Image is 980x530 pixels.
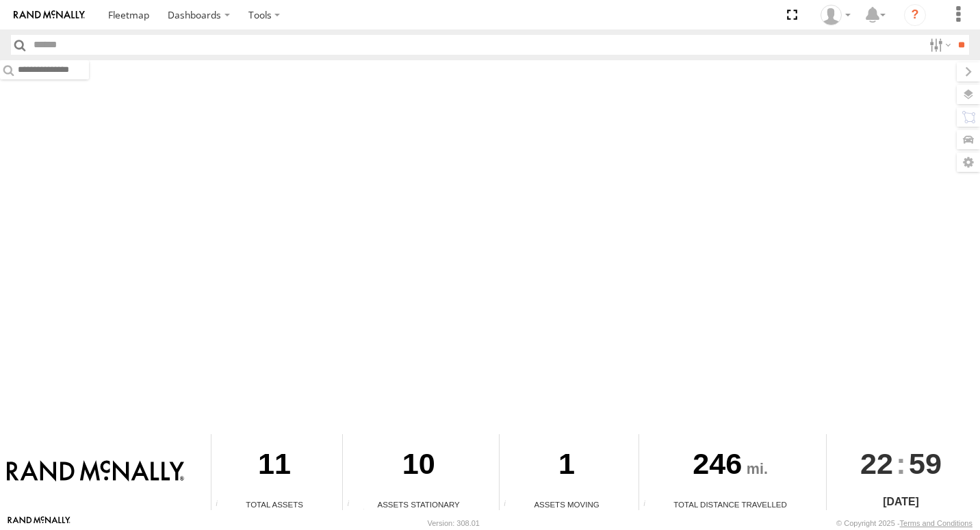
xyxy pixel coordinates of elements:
[639,500,660,510] div: Total distance travelled by all assets within specified date range and applied filters
[827,494,975,510] div: [DATE]
[211,500,232,510] div: Total number of Enabled Assets
[827,434,975,493] div: :
[500,500,520,510] div: Total number of assets current in transit.
[900,519,972,527] a: Terms and Conditions
[7,460,184,483] img: Rand McNally
[957,153,980,172] label: Map Settings
[909,434,942,493] span: 59
[211,499,337,510] div: Total Assets
[924,35,953,55] label: Search Filter Options
[639,499,821,510] div: Total Distance Travelled
[343,434,494,499] div: 10
[500,434,634,499] div: 1
[8,516,70,530] a: Visit our Website
[860,434,893,493] span: 22
[816,5,855,25] div: Valeo Dash
[904,4,926,26] i: ?
[14,10,85,20] img: rand-logo.svg
[836,519,972,527] div: © Copyright 2025 -
[500,499,634,510] div: Assets Moving
[343,500,363,510] div: Total number of assets current stationary.
[428,519,480,527] div: Version: 308.01
[211,434,337,499] div: 11
[343,499,494,510] div: Assets Stationary
[639,434,821,499] div: 246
